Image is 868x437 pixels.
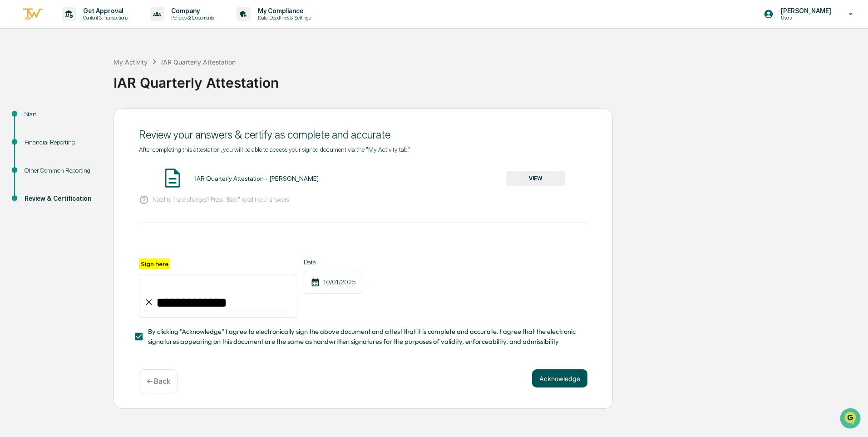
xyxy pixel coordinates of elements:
span: By clicking "Acknowledge" I agree to electronically sign the above document and attest that it is... [148,327,580,347]
p: My Compliance [251,7,315,15]
div: IAR Quarterly Attestation [161,58,236,66]
p: Policies & Documents [164,15,218,21]
p: Need to make changes? Press "Back" to edit your answers [153,196,289,203]
div: Financial Reporting [25,138,99,147]
div: 🗄️ [66,115,73,123]
div: We're available if you need us! [31,79,115,86]
button: Acknowledge [532,369,587,387]
div: 🔎 [9,133,16,140]
p: How can we help? [9,19,165,34]
div: Other Common Reporting [25,166,99,175]
a: Powered byPylon [64,154,110,161]
span: After completing this attestation, you will be able to access your signed document via the "My Ac... [139,146,410,153]
p: Content & Transactions [76,15,132,21]
p: Users [774,15,836,21]
div: 10/01/2025 [304,271,362,294]
p: Get Approval [76,7,132,15]
a: 🖐️Preclearance [5,111,62,127]
img: 1746055101610-c473b297-6a78-478c-a979-82029cc54cd1 [9,70,25,86]
img: Document Icon [161,167,184,189]
div: Review & Certification [25,194,99,204]
label: Date [304,258,362,266]
span: Data Lookup [18,132,57,141]
iframe: Open customer support [839,407,863,432]
div: Start [25,109,99,119]
span: Preclearance [18,114,59,124]
p: [PERSON_NAME] [774,7,836,15]
p: ← Back [147,377,170,386]
a: 🔎Data Lookup [5,128,61,144]
div: IAR Quarterly Attestation - [PERSON_NAME] [195,175,319,182]
span: Attestations [75,114,113,124]
button: Start new chat [154,72,165,83]
div: My Activity [113,58,148,66]
div: Review your answers & certify as complete and accurate [139,128,587,141]
button: VIEW [506,171,565,186]
p: Data, Deadlines & Settings [251,15,315,21]
span: Pylon [90,154,110,161]
label: Sign here [139,258,170,269]
img: logo [22,7,44,22]
p: Company [164,7,218,15]
div: 🖐️ [9,115,16,123]
a: 🗄️Attestations [62,111,116,127]
div: Start new chat [31,70,149,79]
div: IAR Quarterly Attestation [113,67,863,91]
